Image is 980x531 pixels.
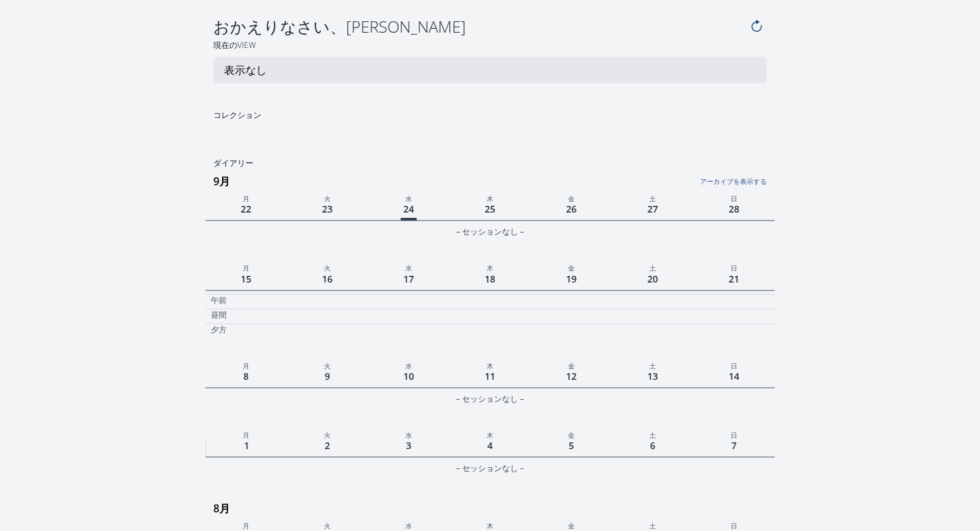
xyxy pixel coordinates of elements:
p: 表示なし [224,62,267,78]
p: 水 [368,428,449,440]
p: 火 [287,261,368,273]
p: 火 [287,192,368,204]
p: 土 [612,519,693,531]
span: 28 [726,200,742,218]
p: 月 [205,428,287,440]
p: 昼間 [211,310,227,320]
span: 14 [726,367,742,385]
div: – セッションなし – [205,460,774,476]
h2: 現在のView [205,40,774,51]
span: 11 [482,367,498,385]
p: 水 [368,359,449,371]
p: 日 [693,428,775,440]
p: 火 [287,519,368,531]
span: 24 [401,200,417,221]
p: 木 [449,519,531,531]
h2: コレクション [205,110,486,121]
p: 木 [449,428,531,440]
span: 25 [482,200,498,218]
p: 水 [368,261,449,273]
p: 土 [612,359,693,371]
span: 23 [319,200,335,218]
p: 月 [205,192,287,204]
span: 16 [319,270,335,288]
span: 27 [645,200,661,218]
span: 1 [241,436,252,454]
p: 木 [449,261,531,273]
p: 土 [612,192,693,204]
a: アーカイブを表示する [577,169,766,187]
span: 2 [322,436,333,454]
div: – セッションなし – [205,391,774,407]
h2: ダイアリー [205,158,774,169]
p: 月 [205,519,287,531]
span: 12 [563,367,579,385]
h3: 9月 [213,171,774,192]
span: 9 [322,367,333,385]
p: 午前 [211,295,227,306]
span: 5 [566,436,577,454]
p: 火 [287,428,368,440]
p: 月 [205,261,287,273]
span: 26 [563,200,579,218]
p: 土 [612,428,693,440]
p: 木 [449,192,531,204]
p: 水 [368,192,449,204]
p: 夕方 [211,324,227,335]
span: 7 [729,436,739,454]
p: 金 [531,428,612,440]
span: 22 [238,200,254,218]
span: 19 [563,270,579,288]
p: 金 [531,192,612,204]
p: 月 [205,359,287,371]
span: 6 [647,436,658,454]
p: 日 [693,359,775,371]
span: 13 [645,367,661,385]
span: 8 [241,367,251,385]
p: 金 [531,261,612,273]
span: 21 [726,270,742,288]
span: 17 [401,270,417,288]
p: 金 [531,359,612,371]
p: 日 [693,261,775,273]
p: 金 [531,519,612,531]
span: 3 [403,436,414,454]
p: 土 [612,261,693,273]
span: 4 [485,436,495,454]
span: 18 [482,270,498,288]
p: 火 [287,359,368,371]
h3: 8月 [213,498,774,519]
p: 日 [693,192,775,204]
p: 木 [449,359,531,371]
h4: おかえりなさい、[PERSON_NAME] [213,16,746,37]
div: – セッションなし – [205,224,774,240]
span: 20 [645,270,661,288]
p: 日 [693,519,775,531]
span: 15 [238,270,254,288]
p: 水 [368,519,449,531]
span: 10 [401,367,417,385]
